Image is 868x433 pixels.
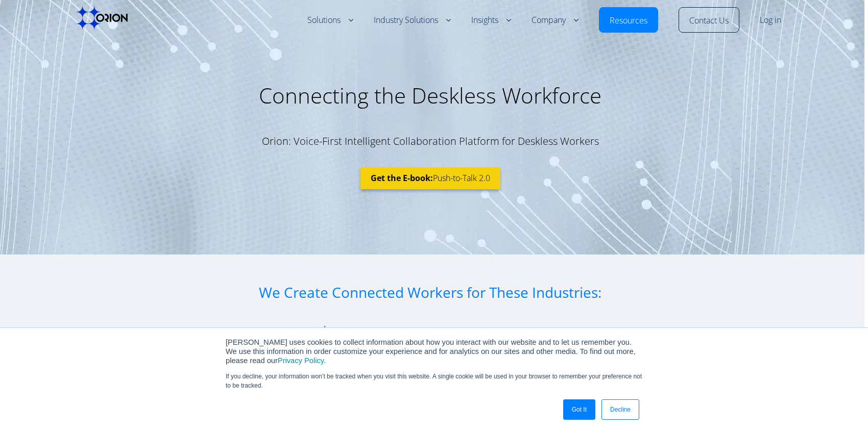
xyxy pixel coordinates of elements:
a: Privacy Policy [278,356,324,365]
a: Resources [610,15,647,27]
a: Industry Solutions [374,14,451,27]
img: Facilities Management Communications - Orion [402,324,458,380]
a: Got It [563,399,595,420]
a: Contact Us [689,15,729,27]
img: Gaming and Casino Communications - Orion [613,324,669,380]
img: Energy & Mining Communications [297,324,353,380]
span: [PERSON_NAME] uses cookies to collect information about how you interact with our website and to ... [226,338,636,365]
h3: We Create Connected Workers for These Industries: [252,285,609,299]
h1: Connecting the Deskless Workforce [2,82,859,109]
a: Solutions [307,14,353,27]
a: Insights [471,14,511,27]
p: If you decline, your information won’t be tracked when you visit this website. A single cookie wi... [226,372,642,390]
h6: Orion: Voice-First Intelligent Collaboration Platform for Deskless Workers [2,136,859,146]
a: Company [532,14,578,27]
b: Get the E-book: [371,172,433,184]
a: Get the E-book:Push-to-Talk 2.0 [360,167,500,189]
img: Field services icon [508,324,564,380]
a: Log in [760,14,781,27]
a: Decline [601,399,639,420]
iframe: Chat Widget [817,384,868,433]
img: Orion labs Black logo [77,6,128,30]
